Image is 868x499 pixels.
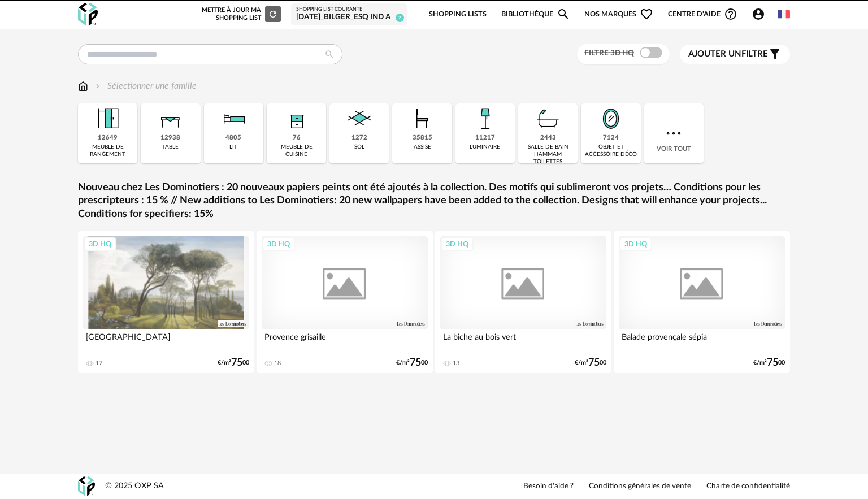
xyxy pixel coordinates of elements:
img: Literie.png [218,103,249,134]
div: 13 [453,359,459,367]
a: 3D HQ La biche au bois vert 13 €/m²7500 [435,231,611,373]
span: 75 [767,359,778,367]
img: Luminaire.png [470,103,500,134]
div: table [162,144,179,151]
div: 2443 [540,134,556,142]
span: Magnify icon [557,7,570,21]
div: €/m² 00 [575,359,606,367]
div: 1272 [351,134,367,142]
span: 2 [396,14,404,22]
span: Account Circle icon [752,7,765,21]
img: svg+xml;base64,PHN2ZyB3aWR0aD0iMTYiIGhlaWdodD0iMTciIHZpZXdCb3g9IjAgMCAxNiAxNyIgZmlsbD0ibm9uZSIgeG... [78,80,88,93]
a: 3D HQ [GEOGRAPHIC_DATA] 17 €/m²7500 [78,231,254,373]
div: €/m² 00 [753,359,785,367]
div: © 2025 OXP SA [105,481,164,492]
span: Centre d'aideHelp Circle Outline icon [668,7,737,21]
img: Salle%20de%20bain.png [533,103,563,134]
a: 3D HQ Provence grisaille 18 €/m²7500 [257,231,433,373]
img: Table.png [155,103,186,134]
img: Miroir.png [596,103,626,134]
div: Sélectionner une famille [93,80,197,93]
a: Shopping List courante [DATE]_BILGER_ESQ IND A 2 [296,6,402,23]
img: more.7b13dc1.svg [663,123,684,144]
div: assise [414,144,431,151]
a: Shopping Lists [429,1,487,28]
span: Ajouter un [688,50,741,58]
div: salle de bain hammam toilettes [522,144,574,166]
img: Assise.png [407,103,437,134]
div: 7124 [603,134,619,142]
span: 75 [410,359,421,367]
span: Filter icon [768,47,782,61]
span: Nos marques [584,1,653,28]
div: 12938 [160,134,180,142]
img: OXP [78,3,98,26]
span: Refresh icon [268,11,278,17]
a: Conditions générales de vente [589,481,691,492]
a: Charte de confidentialité [706,481,790,492]
div: 11217 [475,134,495,142]
div: [GEOGRAPHIC_DATA] [83,329,249,352]
div: 3D HQ [84,237,116,251]
div: 3D HQ [619,237,652,251]
span: Heart Outline icon [640,7,653,21]
span: filtre [688,49,768,60]
div: 12649 [98,134,118,142]
div: 18 [274,359,281,367]
div: lit [229,144,237,151]
div: Balade provençale sépia [619,329,785,352]
div: 3D HQ [262,237,295,251]
img: fr [778,8,790,20]
span: 75 [231,359,242,367]
div: 4805 [225,134,241,142]
span: 75 [588,359,600,367]
div: sol [354,144,364,151]
img: svg+xml;base64,PHN2ZyB3aWR0aD0iMTYiIGhlaWdodD0iMTYiIHZpZXdCb3g9IjAgMCAxNiAxNiIgZmlsbD0ibm9uZSIgeG... [93,80,102,93]
span: Account Circle icon [752,7,770,21]
div: [DATE]_BILGER_ESQ IND A [296,12,402,23]
div: 76 [293,134,301,142]
div: meuble de cuisine [270,144,323,158]
div: 35815 [413,134,432,142]
div: Shopping List courante [296,6,402,13]
a: BibliothèqueMagnify icon [501,1,570,28]
div: Voir tout [644,103,704,163]
div: Provence grisaille [262,329,428,352]
a: Nouveau chez Les Dominotiers : 20 nouveaux papiers peints ont été ajoutés à la collection. Des mo... [78,181,790,221]
span: Help Circle Outline icon [724,7,737,21]
div: objet et accessoire déco [584,144,637,158]
div: La biche au bois vert [440,329,606,352]
div: meuble de rangement [81,144,134,158]
div: €/m² 00 [396,359,428,367]
div: €/m² 00 [218,359,249,367]
a: 3D HQ Balade provençale sépia €/m²7500 [614,231,790,373]
img: OXP [78,476,95,496]
div: 3D HQ [441,237,474,251]
img: Rangement.png [281,103,312,134]
div: Mettre à jour ma Shopping List [199,6,281,22]
img: Meuble%20de%20rangement.png [93,103,123,134]
div: luminaire [470,144,500,151]
div: 17 [96,359,102,367]
button: Ajouter unfiltre Filter icon [680,45,790,64]
img: Sol.png [344,103,375,134]
span: Filtre 3D HQ [584,49,634,57]
a: Besoin d'aide ? [523,481,574,492]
